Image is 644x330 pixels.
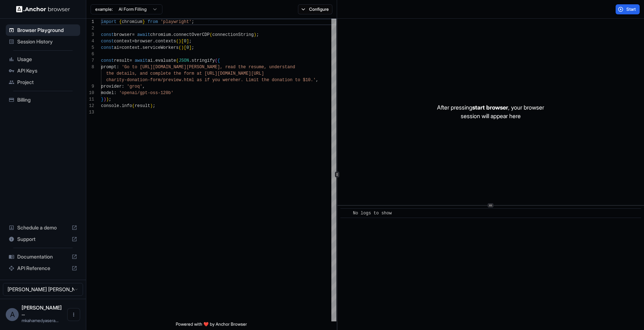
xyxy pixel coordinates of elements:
[86,19,94,25] div: 1
[22,305,62,316] span: Ahamed Yaser Arafath MK
[103,97,106,102] span: )
[298,4,333,14] button: Configure
[86,90,94,96] div: 10
[150,103,153,108] span: )
[176,321,247,330] span: Powered with ❤️ by Anchor Browser
[122,65,230,70] span: 'Go to [URL][DOMAIN_NAME][PERSON_NAME], re
[135,58,148,63] span: await
[6,233,80,245] div: Support
[101,19,116,24] span: import
[181,39,184,44] span: [
[212,32,254,37] span: connectionString
[6,251,80,262] div: Documentation
[101,45,114,50] span: const
[127,84,142,89] span: 'groq'
[122,19,143,24] span: chromium
[189,58,192,63] span: .
[140,45,142,50] span: .
[316,78,318,83] span: ,
[148,19,158,24] span: from
[109,97,111,102] span: ;
[6,65,80,76] div: API Keys
[179,58,189,63] span: JSON
[86,38,94,45] div: 4
[153,58,155,63] span: .
[95,6,113,12] span: example:
[179,39,181,44] span: )
[122,84,124,89] span: :
[142,19,145,24] span: }
[17,56,77,63] span: Usage
[16,6,70,13] img: Anchor Logo
[17,38,77,45] span: Session History
[101,58,114,63] span: const
[86,103,94,109] div: 12
[106,71,217,76] span: the details, and complete the form at [URL]
[210,32,212,37] span: (
[114,58,129,63] span: result
[17,67,77,74] span: API Keys
[119,90,173,96] span: 'openai/gpt-oss-120b'
[101,84,122,89] span: provider
[179,45,181,50] span: (
[142,84,145,89] span: ,
[114,90,116,96] span: :
[17,224,69,231] span: Schedule a demo
[254,32,256,37] span: )
[176,58,179,63] span: (
[192,19,194,24] span: ;
[171,32,173,37] span: .
[233,78,316,83] span: her. Limit the donation to $10.'
[86,109,94,116] div: 13
[184,39,186,44] span: 0
[6,76,80,88] div: Project
[86,25,94,32] div: 2
[189,39,192,44] span: ;
[6,262,80,274] div: API Reference
[22,318,59,323] span: mkahamedyaserarafath@gmail.com
[86,64,94,70] div: 8
[17,236,69,243] span: Support
[119,45,121,50] span: =
[6,36,80,47] div: Session History
[86,45,94,51] div: 5
[17,265,69,272] span: API Reference
[86,83,94,90] div: 9
[187,39,189,44] span: ]
[132,32,134,37] span: =
[17,96,77,103] span: Billing
[184,45,186,50] span: [
[106,78,233,83] span: charity-donation-form/preview.html as if you were
[6,24,80,36] div: Browser Playground
[17,79,77,86] span: Project
[114,32,132,37] span: browser
[6,222,80,233] div: Schedule a demo
[17,27,77,34] span: Browser Playground
[101,103,119,108] span: console
[122,103,132,108] span: info
[6,308,19,321] div: A
[150,32,171,37] span: chromium
[86,96,94,103] div: 11
[189,45,192,50] span: ]
[119,19,121,24] span: {
[132,103,134,108] span: (
[101,97,103,102] span: }
[217,71,264,76] span: [DOMAIN_NAME][URL]
[132,39,134,44] span: =
[6,54,80,65] div: Usage
[119,103,121,108] span: .
[192,45,194,50] span: ;
[135,103,150,108] span: result
[106,97,109,102] span: )
[472,104,508,111] span: start browser
[116,65,119,70] span: :
[114,39,132,44] span: context
[101,39,114,44] span: const
[129,58,132,63] span: =
[161,19,192,24] span: 'playwright'
[17,253,69,260] span: Documentation
[142,45,179,50] span: serviceWorkers
[616,4,640,14] button: Start
[86,57,94,64] div: 7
